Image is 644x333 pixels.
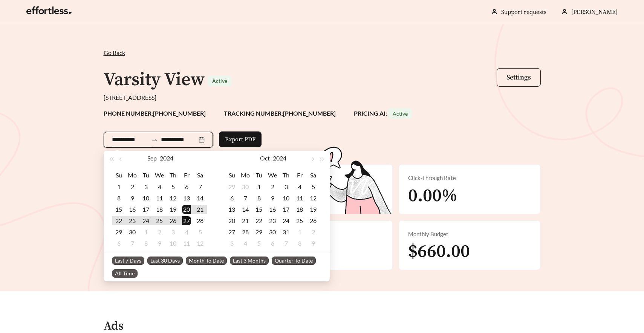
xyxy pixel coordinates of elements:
button: 2024 [273,151,286,166]
a: Support requests [501,8,546,16]
td: 2024-10-10 [279,192,293,204]
th: Th [166,169,180,181]
td: 2024-10-10 [166,238,180,249]
div: 19 [168,205,177,214]
td: 2024-10-11 [180,238,193,249]
div: 7 [128,239,137,248]
div: 2 [155,228,164,237]
td: 2024-11-02 [306,226,320,238]
div: 30 [268,228,277,237]
td: 2024-11-05 [252,238,266,249]
th: Fr [293,169,306,181]
div: 11 [295,194,304,203]
div: 18 [155,205,164,214]
td: 2024-10-23 [266,215,279,226]
div: 18 [295,205,304,214]
td: 2024-09-12 [166,192,180,204]
td: 2024-09-01 [112,181,125,192]
td: 2024-10-27 [225,226,239,238]
div: 10 [281,194,291,203]
td: 2024-10-06 [225,192,239,204]
td: 2024-10-07 [239,192,252,204]
div: 14 [241,205,250,214]
div: 29 [114,228,123,237]
div: 20 [227,216,236,225]
div: 12 [196,239,205,248]
td: 2024-09-23 [125,215,139,226]
div: 6 [268,239,277,248]
td: 2024-09-25 [153,215,166,226]
div: 8 [141,239,150,248]
div: 5 [254,239,263,248]
div: 7 [196,182,205,191]
div: 21 [196,205,205,214]
strong: TRACKING NUMBER: [PHONE_NUMBER] [224,110,336,117]
button: Export PDF [219,131,262,147]
div: 6 [182,182,191,191]
td: 2024-09-11 [153,192,166,204]
span: Settings [506,73,531,82]
td: 2024-09-30 [125,226,139,238]
td: 2024-10-18 [293,204,306,215]
th: Th [279,169,293,181]
td: 2024-10-08 [139,238,153,249]
div: 23 [268,216,277,225]
div: 13 [227,205,236,214]
div: 5 [168,182,177,191]
span: swap-right [151,137,158,144]
td: 2024-09-02 [125,181,139,192]
div: 7 [241,194,250,203]
td: 2024-09-09 [125,192,139,204]
th: Sa [306,169,320,181]
div: 27 [227,228,236,237]
td: 2024-10-06 [112,238,125,249]
td: 2024-10-28 [239,226,252,238]
div: 3 [168,228,177,237]
td: 2024-10-30 [266,226,279,238]
div: 1 [254,182,263,191]
div: 9 [309,239,318,248]
th: We [153,169,166,181]
div: 12 [309,194,318,203]
div: 30 [128,228,137,237]
div: 3 [141,182,150,191]
td: 2024-09-15 [112,204,125,215]
th: Mo [125,169,139,181]
span: [PERSON_NAME] [571,8,618,16]
td: 2024-10-01 [252,181,266,192]
td: 2024-09-27 [180,215,193,226]
td: 2024-09-03 [139,181,153,192]
td: 2024-10-16 [266,204,279,215]
div: 5 [196,228,205,237]
div: 25 [295,216,304,225]
span: Last 3 Months [230,257,269,265]
td: 2024-09-16 [125,204,139,215]
div: 8 [254,194,263,203]
td: 2024-09-05 [166,181,180,192]
div: 23 [128,216,137,225]
div: 17 [281,205,291,214]
div: 11 [182,239,191,248]
div: 1 [114,182,123,191]
td: 2024-11-01 [293,226,306,238]
td: 2024-10-03 [279,181,293,192]
div: 7 [281,239,291,248]
td: 2024-11-08 [293,238,306,249]
div: 28 [196,216,205,225]
td: 2024-09-24 [139,215,153,226]
div: 4 [295,182,304,191]
td: 2024-11-06 [266,238,279,249]
div: 15 [114,205,123,214]
div: 9 [268,194,277,203]
h1: Varsity View [104,69,205,91]
td: 2024-10-25 [293,215,306,226]
strong: PHONE NUMBER: [PHONE_NUMBER] [104,110,206,117]
div: 1 [295,228,304,237]
td: 2024-10-09 [266,192,279,204]
div: 8 [114,194,123,203]
td: 2024-10-22 [252,215,266,226]
th: Tu [252,169,266,181]
div: 31 [281,228,291,237]
span: All Time [112,269,138,278]
td: 2024-09-29 [112,226,125,238]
